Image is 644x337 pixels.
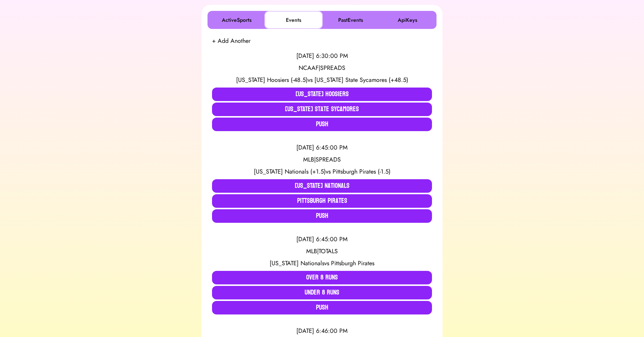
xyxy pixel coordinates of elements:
button: Pittsburgh Pirates [212,194,432,208]
button: ApiKeys [380,12,435,27]
span: [US_STATE] Nationals [270,259,324,267]
div: [DATE] 6:45:00 PM [212,235,432,244]
div: vs [212,259,432,268]
button: Events [266,12,321,27]
button: ActiveSports [209,12,264,27]
button: Over 8 Runs [212,271,432,284]
div: MLB | TOTALS [212,247,432,256]
div: NCAAF | SPREADS [212,63,432,73]
span: [US_STATE] State Sycamores (+48.5) [314,76,408,84]
button: [US_STATE] Hoosiers [212,88,432,101]
button: Push [212,209,432,223]
button: PastEvents [323,12,378,27]
div: vs [212,167,432,176]
div: vs [212,76,432,85]
span: Pittsburgh Pirates [331,259,374,267]
span: [US_STATE] Nationals (+1.5) [254,167,326,176]
div: [DATE] 6:30:00 PM [212,51,432,60]
span: Pittsburgh Pirates (-1.5) [333,167,391,176]
div: [DATE] 6:45:00 PM [212,143,432,152]
button: [US_STATE] State Sycamores [212,103,432,116]
div: [DATE] 6:46:00 PM [212,326,432,335]
button: + Add Another [212,36,250,45]
button: Push [212,118,432,131]
span: [US_STATE] Hoosiers (-48.5) [236,76,308,84]
button: [US_STATE] Nationals [212,179,432,193]
button: Under 8 Runs [212,286,432,299]
div: MLB | SPREADS [212,155,432,164]
button: Push [212,301,432,314]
